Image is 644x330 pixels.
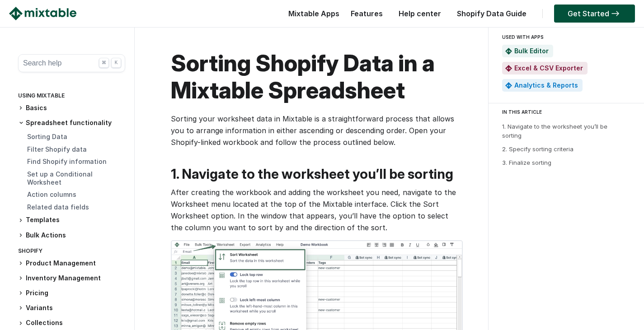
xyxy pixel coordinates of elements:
h3: Templates [18,215,125,225]
div: Shopify [18,246,125,259]
img: Mixtable Spreadsheet Bulk Editor App [505,48,512,55]
div: K [111,58,121,68]
a: 3. Finalize sorting [502,159,551,166]
a: Filter Shopify data [27,145,87,153]
a: 1. Navigate to the worksheet you’ll be sorting [502,123,607,139]
img: Mixtable Excel & CSV Exporter App [505,65,512,72]
h3: Product Management [18,259,125,268]
a: Shopify Data Guide [452,9,531,18]
h3: Basics [18,103,125,113]
h2: 1. Navigate to the worksheet you’ll be sorting [171,166,461,182]
a: Sorting Data [27,133,67,140]
a: Related data fields [27,203,89,211]
h3: Inventory Management [18,274,125,283]
a: Excel & CSV Exporter [514,64,583,72]
a: Get Started [554,5,635,23]
img: Mixtable logo [9,7,76,20]
h1: Sorting Shopify Data in a Mixtable Spreadsheet [171,50,461,104]
img: Mixtable Analytics & Reports App [505,82,512,89]
a: Features [346,9,387,18]
a: Analytics & Reports [514,81,578,89]
div: Using Mixtable [18,90,125,103]
div: ⌘ [99,58,109,68]
img: arrow-right.svg [609,11,621,16]
a: Set up a Conditional Worksheet [27,170,93,186]
h3: Pricing [18,288,125,298]
div: Mixtable Apps [284,7,339,25]
p: Sorting your worksheet data in Mixtable is a straightforward process that allows you to arrange i... [171,113,461,148]
div: USED WITH APPS [502,32,627,42]
a: Find Shopify information [27,158,107,165]
button: Search help ⌘ K [18,54,125,72]
a: Action columns [27,191,76,198]
a: Bulk Editor [514,47,549,55]
h3: Bulk Actions [18,231,125,240]
div: IN THIS ARTICLE [502,108,636,116]
a: Help center [394,9,446,18]
p: After creating the workbook and adding the worksheet you need, navigate to the Worksheet menu loc... [171,186,461,233]
h3: Variants [18,303,125,313]
h3: Spreadsheet functionality [18,118,125,127]
h3: Collections [18,318,125,328]
a: 2. Specify sorting criteria [502,145,573,153]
